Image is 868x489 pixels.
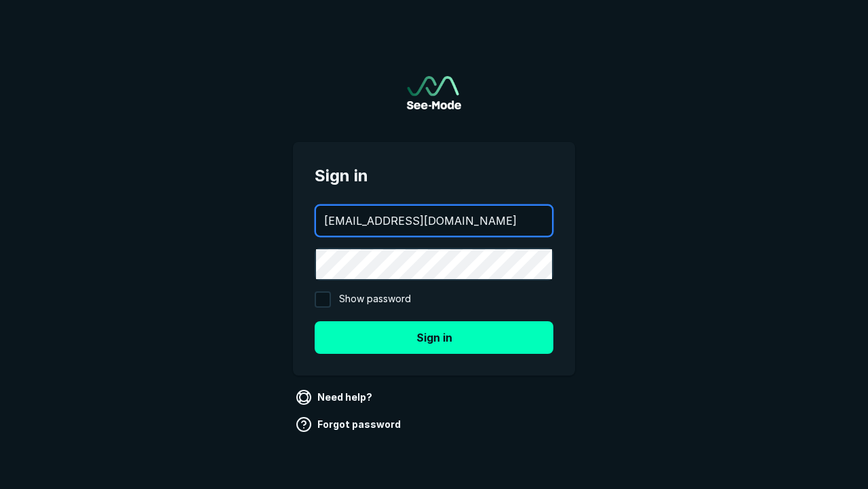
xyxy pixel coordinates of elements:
[339,291,411,308] span: Show password
[315,321,553,354] button: Sign in
[407,76,461,109] img: See-Mode Logo
[293,386,378,408] a: Need help?
[316,206,552,236] input: your@email.com
[293,414,406,435] a: Forgot password
[407,76,461,109] a: Go to sign in
[315,164,553,188] span: Sign in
